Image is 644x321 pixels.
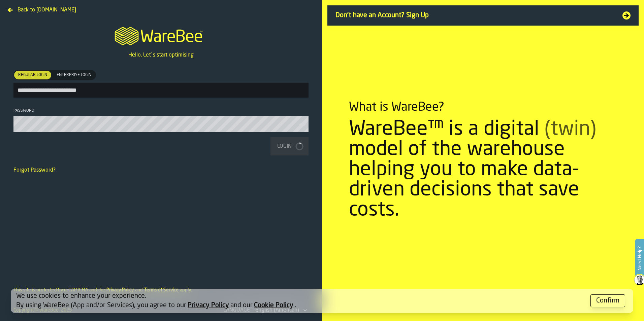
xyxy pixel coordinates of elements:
[188,302,229,309] a: Privacy Policy
[54,72,94,78] span: Enterprise Login
[275,142,294,150] div: Login
[327,5,639,26] a: Don't have an Account? Sign Up
[16,291,585,310] div: We use cookies to enhance your experience. By using WareBee (App and/or Services), you agree to o...
[254,302,293,309] a: Cookie Policy
[13,108,309,132] label: button-toolbar-Password
[636,240,643,277] label: Need Help?
[14,71,51,79] div: thumb
[13,116,309,132] input: button-toolbar-Password
[13,70,52,80] label: button-switch-multi-Regular Login
[13,70,309,98] label: button-toolbar-[object Object]
[349,101,444,114] div: What is WareBee?
[13,83,309,98] input: button-toolbar-[object Object]
[108,19,213,51] a: logo-header
[11,289,633,313] div: alert-[object Object]
[544,119,596,140] span: (twin)
[52,70,96,80] label: button-switch-multi-Enterprise Login
[13,168,56,173] a: Forgot Password?
[335,11,614,20] span: Don't have an Account? Sign Up
[13,108,309,113] div: Password
[590,294,625,307] button: button-
[270,137,309,155] button: button-Login
[18,6,76,14] span: Back to [DOMAIN_NAME]
[5,5,79,11] a: Back to [DOMAIN_NAME]
[349,119,617,220] div: WareBee™ is a digital model of the warehouse helping you to make data-driven decisions that save ...
[15,72,50,78] span: Regular Login
[128,51,194,59] p: Hello, Let`s start optimising
[53,71,95,79] div: thumb
[299,121,307,128] button: button-toolbar-Password
[596,296,619,306] div: Confirm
